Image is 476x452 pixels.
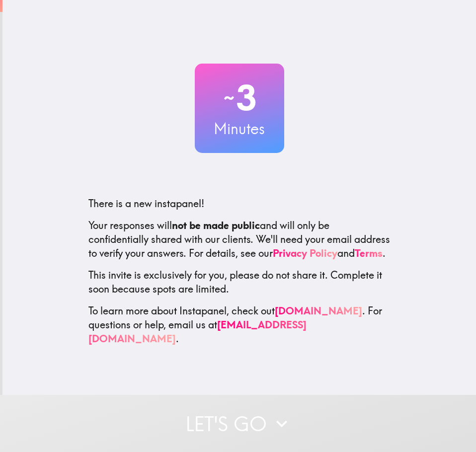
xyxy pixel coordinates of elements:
[222,83,236,113] span: ~
[172,219,260,231] b: not be made public
[195,118,284,139] h3: Minutes
[273,247,337,259] a: Privacy Policy
[88,304,391,346] p: To learn more about Instapanel, check out . For questions or help, email us at .
[355,247,383,259] a: Terms
[195,77,284,118] h2: 3
[88,219,391,260] p: Your responses will and will only be confidentially shared with our clients. We'll need your emai...
[88,318,307,345] a: [EMAIL_ADDRESS][DOMAIN_NAME]
[88,268,391,296] p: This invite is exclusively for you, please do not share it. Complete it soon because spots are li...
[275,304,362,317] a: [DOMAIN_NAME]
[88,197,204,210] span: There is a new instapanel!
